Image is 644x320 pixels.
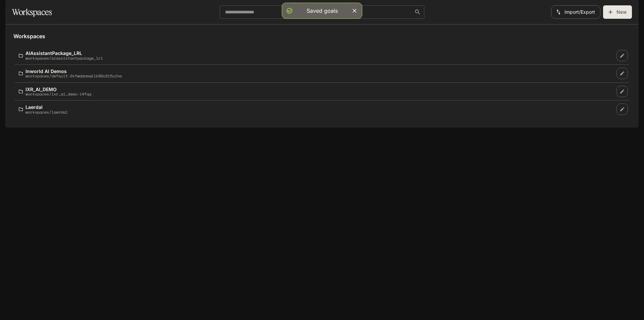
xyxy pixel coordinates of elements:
[25,92,91,96] p: workspaces/ixr_ai_demo-i4fqq
[25,56,103,60] p: workspaces/aiassistantpackage_lrl
[616,68,628,79] a: Edit workspace
[616,86,628,97] a: Edit workspace
[603,5,632,19] button: Create workspace
[25,74,122,78] p: workspaces/default-2kfwddomqklb30o3i5uiha
[551,5,600,19] button: Import/Export
[16,48,615,63] a: AIAssistantPackage_LRLworkspaces/aiassistantpackage_lrl
[616,104,628,115] a: Edit workspace
[25,110,68,114] p: workspaces/laerdal
[16,102,615,117] a: Laerdalworkspaces/laerdal
[16,84,615,99] a: IXR_AI_DEMOworkspaces/ixr_ai_demo-i4fqq
[25,69,122,74] p: Inworld AI Demos
[12,5,52,19] h1: Workspaces
[25,51,103,56] p: AIAssistantPackage_LRL
[13,33,631,40] h5: Workspaces
[16,66,615,81] a: Inworld AI Demosworkspaces/default-2kfwddomqklb30o3i5uiha
[307,7,338,15] div: Saved goals
[25,105,68,110] p: Laerdal
[616,50,628,61] a: Edit workspace
[25,87,91,92] p: IXR_AI_DEMO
